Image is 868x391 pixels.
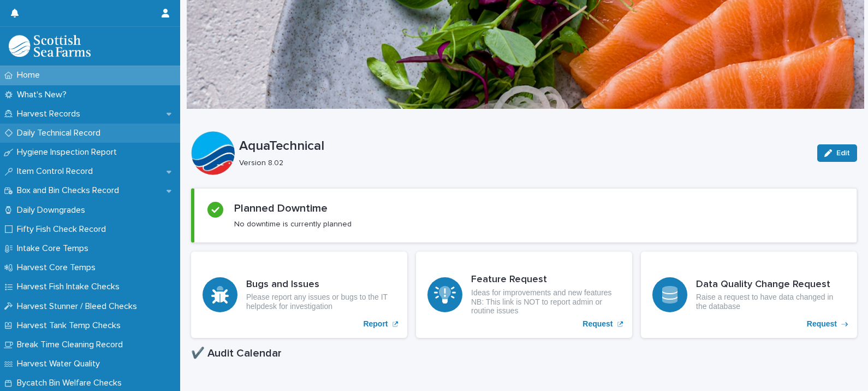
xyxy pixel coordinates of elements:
[13,185,128,196] p: Box and Bin Checks Record
[817,144,857,162] button: Edit
[582,319,613,329] p: Request
[696,279,846,291] h3: Data Quality Change Request
[13,243,97,254] p: Intake Core Temps
[239,159,804,168] p: Version 8.02
[13,320,129,331] p: Harvest Tank Temp Checks
[13,359,109,369] p: Harvest Water Quality
[13,90,75,100] p: What's New?
[13,340,132,350] p: Break Time Cleaning Record
[246,279,396,291] h3: Bugs and Issues
[13,205,94,215] p: Daily Downgrades
[13,70,49,80] p: Home
[363,319,388,329] p: Report
[191,347,857,360] h1: ✔️ Audit Calendar
[13,224,115,235] p: Fifty Fish Check Record
[807,319,837,329] p: Request
[9,35,91,57] img: mMrefqRFQpe26GRNOUkG
[13,378,130,388] p: Bycatch Bin Welfare Checks
[239,138,808,154] p: AquaTechnical
[234,219,352,229] p: No downtime is currently planned
[13,166,102,177] p: Item Control Record
[13,282,128,292] p: Harvest Fish Intake Checks
[471,274,621,286] h3: Feature Request
[13,109,89,119] p: Harvest Records
[471,288,621,316] p: Ideas for improvements and new features NB: This link is NOT to report admin or routine issues
[13,147,126,157] p: Hygiene Inspection Report
[246,293,396,311] p: Please report any issues or bugs to the IT helpdesk for investigation
[13,262,104,273] p: Harvest Core Temps
[191,252,407,338] a: Report
[416,252,632,338] a: Request
[13,301,146,312] p: Harvest Stunner / Bleed Checks
[641,252,857,338] a: Request
[836,149,850,157] span: Edit
[696,293,846,311] p: Raise a request to have data changed in the database
[234,202,328,215] h2: Planned Downtime
[13,128,109,138] p: Daily Technical Record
